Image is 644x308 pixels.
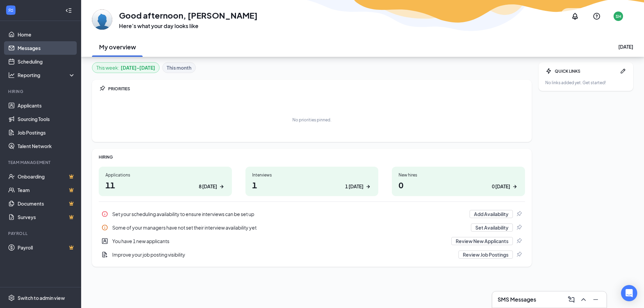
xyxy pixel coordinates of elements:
a: SurveysCrown [18,210,75,224]
svg: Settings [8,294,15,301]
a: TeamCrown [18,183,75,197]
div: 1 [DATE] [345,183,363,190]
svg: Analysis [8,72,15,78]
h1: 0 [399,179,518,191]
svg: ChevronUp [579,295,588,304]
div: Hiring [8,89,74,94]
div: Some of your managers have not set their interview availability yet [112,224,467,231]
a: InfoSome of your managers have not set their interview availability yetSet AvailabilityPin [99,221,525,234]
svg: Pin [516,211,522,217]
svg: Info [101,211,108,217]
button: Review New Applicants [451,237,513,245]
img: Sheila Helms [92,9,112,30]
a: Home [18,28,75,41]
button: Set Availability [471,223,513,232]
h1: Good afternoon, [PERSON_NAME] [119,9,258,21]
b: This month [167,64,191,71]
a: Talent Network [18,139,75,153]
div: [DATE] [618,43,633,50]
a: UserEntityYou have 1 new applicantsReview New ApplicantsPin [99,234,525,248]
a: Messages [18,41,75,55]
a: New hires00 [DATE]ArrowRight [392,167,525,196]
svg: Info [101,224,108,231]
div: PRIORITIES [108,86,525,92]
a: InfoSet your scheduling availability to ensure interviews can be set upAdd AvailabilityPin [99,207,525,221]
b: [DATE] - [DATE] [121,64,155,71]
div: Improve your job posting visibility [112,251,454,258]
div: You have 1 new applicants [99,234,525,248]
div: Set your scheduling availability to ensure interviews can be set up [112,211,466,217]
div: QUICK LINKS [555,68,617,74]
a: DocumentsCrown [18,197,75,210]
div: Applications [105,172,225,178]
svg: Collapse [65,7,72,14]
svg: Bolt [545,68,552,74]
div: Payroll [8,231,74,236]
svg: QuestionInfo [593,12,601,20]
svg: Minimize [592,295,600,304]
a: Applications118 [DATE]ArrowRight [99,167,232,196]
div: 0 [DATE] [492,183,510,190]
div: This week : [96,64,155,71]
svg: Pin [516,251,522,258]
a: Interviews11 [DATE]ArrowRight [245,167,379,196]
a: Applicants [18,99,75,112]
button: ChevronUp [578,294,589,305]
a: OnboardingCrown [18,170,75,183]
a: Sourcing Tools [18,112,75,126]
div: You have 1 new applicants [112,238,447,244]
h1: 11 [105,179,225,191]
div: Reporting [18,72,76,78]
button: Add Availability [470,210,513,218]
svg: ComposeMessage [567,295,575,304]
svg: Pen [620,68,626,74]
div: No links added yet. Get started! [545,80,626,86]
button: Minimize [590,294,601,305]
h3: Here’s what your day looks like [119,22,258,30]
a: DocumentAddImprove your job posting visibilityReview Job PostingsPin [99,248,525,261]
svg: WorkstreamLogo [7,7,14,14]
div: SH [616,14,621,19]
a: PayrollCrown [18,241,75,254]
div: Set your scheduling availability to ensure interviews can be set up [99,207,525,221]
svg: Pin [516,238,522,244]
div: Interviews [252,172,372,178]
a: Job Postings [18,126,75,139]
button: Review Job Postings [458,251,513,259]
h1: 1 [252,179,372,191]
div: New hires [399,172,518,178]
button: ComposeMessage [566,294,577,305]
div: 8 [DATE] [199,183,217,190]
svg: Pin [99,85,105,92]
div: HIRING [99,154,525,160]
div: Team Management [8,160,74,165]
div: Switch to admin view [18,294,65,301]
div: No priorities pinned. [292,117,331,123]
h3: SMS Messages [498,296,536,303]
h2: My overview [99,43,136,51]
svg: Notifications [571,12,579,20]
svg: DocumentAdd [101,251,108,258]
div: Improve your job posting visibility [99,248,525,261]
svg: UserEntity [101,238,108,244]
svg: ArrowRight [218,183,225,190]
svg: ArrowRight [511,183,518,190]
div: Some of your managers have not set their interview availability yet [99,221,525,234]
a: Scheduling [18,55,75,68]
div: Open Intercom Messenger [621,285,637,301]
svg: Pin [516,224,522,231]
svg: ArrowRight [365,183,372,190]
